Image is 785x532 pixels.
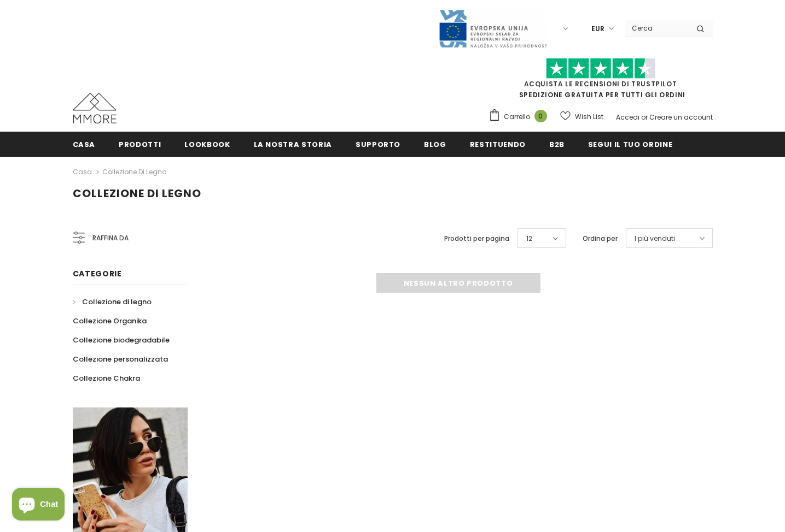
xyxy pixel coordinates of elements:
span: Carrello [504,111,530,122]
span: Restituendo [470,139,526,150]
input: Search Site [625,20,688,36]
a: Creare un account [649,113,713,122]
span: EUR [591,23,604,34]
span: I più venduti [635,233,675,244]
span: Collezione Organika [73,316,147,326]
span: Casa [73,139,96,150]
a: Casa [73,132,96,156]
a: Casa [73,165,92,179]
a: Collezione di legno [73,292,152,311]
a: B2B [549,132,565,156]
span: Blog [424,139,446,150]
a: Wish List [560,107,603,126]
img: Fidati di Pilot Stars [546,58,655,79]
a: Segui il tuo ordine [588,132,672,156]
a: Collezione di legno [102,167,166,176]
span: Segui il tuo ordine [588,139,672,150]
inbox-online-store-chat: Shopify online store chat [9,488,68,523]
span: Categorie [73,268,122,279]
a: Javni Razpis [438,23,548,33]
a: Blog [424,132,446,156]
span: 0 [534,110,547,122]
a: supporto [356,132,400,156]
img: Casi MMORE [73,93,117,123]
a: Accedi [616,113,639,122]
a: Restituendo [470,132,526,156]
a: La nostra storia [254,132,332,156]
span: supporto [356,139,400,150]
label: Prodotti per pagina [444,233,509,244]
span: Collezione personalizzata [73,354,168,364]
span: 12 [526,233,532,244]
span: SPEDIZIONE GRATUITA PER TUTTI GLI ORDINI [489,63,713,99]
a: Collezione Organika [73,311,147,330]
a: Prodotti [119,132,161,156]
a: Carrello 0 [489,109,553,125]
span: B2B [549,139,565,150]
span: Wish List [575,111,603,122]
span: Collezione Chakra [73,373,140,383]
a: Collezione biodegradabile [73,330,170,350]
span: La nostra storia [254,139,332,150]
a: Collezione Chakra [73,369,140,388]
span: Collezione di legno [73,186,201,201]
span: Prodotti [119,139,161,150]
a: Acquista le recensioni di TrustPilot [524,79,677,88]
span: Raffina da [92,232,129,244]
span: Lookbook [184,139,230,150]
a: Lookbook [184,132,230,156]
img: Javni Razpis [438,9,548,49]
span: or [641,113,648,122]
span: Collezione biodegradabile [73,335,170,345]
span: Collezione di legno [82,297,152,307]
label: Ordina per [583,233,618,244]
a: Collezione personalizzata [73,350,168,369]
